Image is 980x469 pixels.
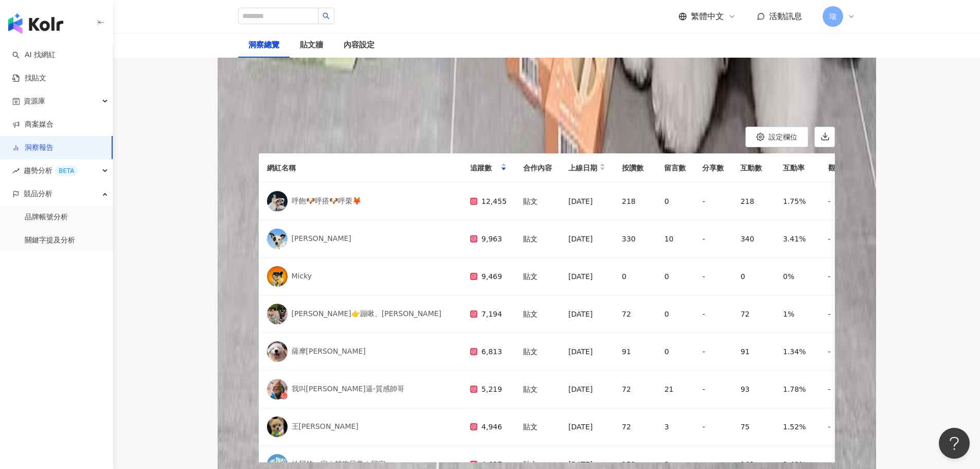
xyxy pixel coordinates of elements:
[783,383,812,395] div: 1.78%
[820,153,858,183] th: 觀看數
[614,153,656,183] th: 按讚數
[568,308,605,320] div: [DATE]
[656,153,694,183] th: 留言數
[828,233,850,245] div: -
[664,195,686,207] div: 0
[783,421,812,433] div: 1.52%
[769,133,797,141] span: 設定欄位
[783,345,812,358] div: 1.34%
[775,153,820,183] th: 互動率
[267,304,288,324] img: KOL Avatar
[622,270,648,283] div: 0
[24,90,45,113] span: 資源庫
[560,153,614,183] th: 上線日期
[12,73,46,83] a: 找貼文
[783,270,812,283] div: 0%
[523,233,552,245] div: 貼文
[732,153,775,183] th: 互動數
[702,345,724,358] div: -
[828,308,850,320] div: -
[515,153,560,183] th: 合作內容
[292,384,404,394] div: 我叫[PERSON_NAME]逼-質感帥哥
[568,162,597,174] span: 上線日期
[55,166,78,176] div: BETA
[783,233,812,245] div: 3.41%
[664,308,686,320] div: 0
[622,233,648,245] div: 330
[300,39,323,51] div: 貼文牆
[523,345,552,358] div: 貼文
[267,379,288,399] img: KOL Avatar
[267,191,288,212] img: KOL Avatar
[292,309,442,319] div: [PERSON_NAME]👉蹦啾、[PERSON_NAME]
[462,153,515,183] th: 追蹤數
[568,421,605,433] div: [DATE]
[740,345,767,358] div: 91
[828,383,850,395] div: -
[740,233,767,245] div: 340
[702,383,724,395] div: -
[24,159,78,182] span: 趨勢分析
[568,345,605,358] div: [DATE]
[702,270,724,283] div: -
[740,421,767,433] div: 75
[664,233,686,245] div: 10
[24,182,52,205] span: 競品分析
[323,12,330,20] span: search
[523,421,552,433] div: 貼文
[828,195,850,207] div: -
[470,162,498,174] span: 追蹤數
[828,270,850,283] div: -
[745,127,808,147] button: 設定欄位
[783,308,812,320] div: 1%
[622,421,648,433] div: 72
[828,421,850,433] div: -
[664,383,686,395] div: 21
[523,383,552,395] div: 貼文
[829,11,836,22] span: 瑞
[664,270,686,283] div: 0
[267,229,288,249] img: KOL Avatar
[25,235,75,246] a: 關鍵字提及分析
[470,345,507,358] div: 6,813
[292,422,359,432] div: 王[PERSON_NAME]
[783,195,812,207] div: 1.75%
[664,421,686,433] div: 3
[470,308,507,320] div: 7,194
[12,143,54,153] a: 洞察報告
[828,345,850,358] div: -
[740,270,767,283] div: 0
[622,308,648,320] div: 72
[267,266,288,287] img: KOL Avatar
[769,11,802,21] span: 活動訊息
[664,345,686,358] div: 0
[622,345,648,358] div: 91
[12,119,54,130] a: 商案媒合
[740,195,767,207] div: 218
[702,195,724,207] div: -
[740,383,767,395] div: 93
[12,167,20,175] span: rise
[292,271,312,282] div: Micky
[568,195,605,207] div: [DATE]
[470,195,507,207] div: 12,455
[568,233,605,245] div: [DATE]
[702,421,724,433] div: -
[523,195,552,207] div: 貼文
[622,383,648,395] div: 72
[702,233,724,245] div: -
[568,270,605,283] div: [DATE]
[259,153,462,183] th: 網紅名稱
[267,416,288,437] img: KOL Avatar
[267,341,288,362] img: KOL Avatar
[523,308,552,320] div: 貼文
[344,39,375,51] div: 內容設定
[470,270,507,283] div: 9,469
[12,50,56,60] a: searchAI 找網紅
[292,234,351,244] div: [PERSON_NAME]
[25,212,68,222] a: 品牌帳號分析
[292,346,366,357] div: 薩摩[PERSON_NAME]
[694,153,732,183] th: 分享數
[622,195,648,207] div: 218
[470,233,507,245] div: 9,963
